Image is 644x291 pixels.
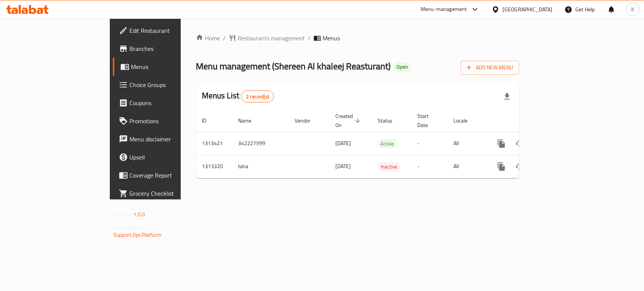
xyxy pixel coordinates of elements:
span: Choice Groups [129,80,211,89]
span: Coverage Report [129,171,211,180]
span: [DATE] [335,161,351,171]
nav: breadcrumb [196,34,519,43]
a: Support.OpsPlatform [114,230,161,240]
span: Open [393,64,411,70]
a: Coverage Report [113,166,217,184]
a: Grocery Checklist [113,184,217,202]
span: Edit Restaurant [129,26,211,35]
div: [GEOGRAPHIC_DATA] [503,5,552,14]
button: Change Status [510,158,529,176]
span: Branches [129,44,211,53]
span: Add New Menu [467,63,513,72]
span: Menu disclaimer [129,135,211,144]
h2: Menus List [202,90,274,103]
span: Restaurants management [238,34,305,43]
div: Export file [498,87,516,106]
li: / [308,34,310,43]
li: / [223,34,226,43]
a: Restaurants management [229,34,305,43]
span: Name [238,116,261,125]
span: Created On [335,112,363,130]
a: Branches [113,40,217,58]
a: Choice Groups [113,76,217,94]
td: All [447,132,486,155]
span: Status [378,116,402,125]
span: Vendor [295,116,320,125]
a: Promotions [113,112,217,130]
td: - [411,132,447,155]
a: Edit Restaurant [113,21,217,40]
span: Grocery Checklist [129,189,211,198]
a: Menu disclaimer [113,130,217,148]
div: Total records count [241,90,274,103]
span: K [631,5,634,14]
td: All [447,155,486,178]
span: Locale [453,116,477,125]
span: Version: [114,210,132,219]
button: Add New Menu [461,61,519,75]
table: enhanced table [196,109,571,178]
a: Coupons [113,94,217,112]
span: Upsell [129,153,211,162]
span: 2 record(s) [241,93,274,100]
div: Open [393,63,411,72]
span: ID [202,116,216,125]
span: Menus [131,62,211,71]
td: - [411,155,447,178]
span: Inactive [378,162,400,171]
span: Menus [323,34,340,43]
td: 342227599 [232,132,289,155]
td: taha [232,155,289,178]
span: 1.0.0 [133,210,145,219]
a: Upsell [113,148,217,166]
a: Menus [113,58,217,76]
span: Menu management ( Shereen Al khaleej Reasturant ) [196,58,390,75]
th: Actions [486,109,571,132]
span: Coupons [129,98,211,107]
button: more [492,158,510,176]
span: Promotions [129,116,211,126]
button: more [492,135,510,153]
span: Start Date [417,112,438,130]
span: Get support on: [114,222,148,232]
span: Active [378,139,397,148]
span: [DATE] [335,138,351,148]
div: Menu-management [421,5,467,14]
